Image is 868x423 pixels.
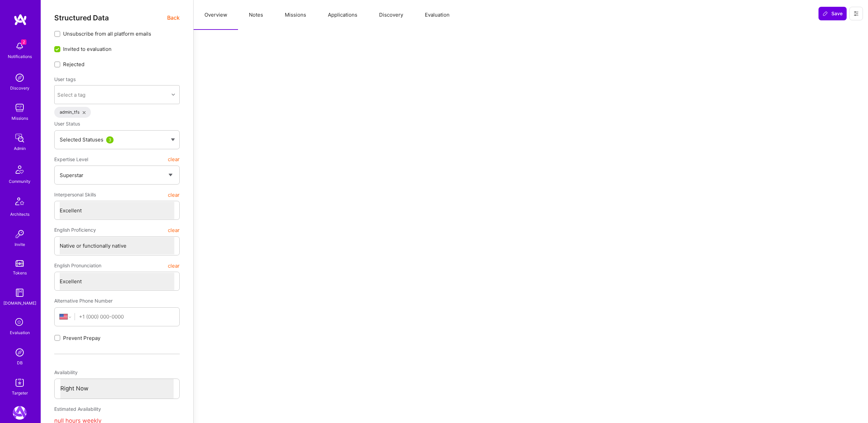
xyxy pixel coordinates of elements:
span: Prevent Prepay [63,334,100,342]
img: Skill Targeter [13,376,26,389]
span: Selected Statuses [60,136,103,143]
img: tokens [16,260,24,267]
img: Invite [13,227,26,241]
button: Save [818,7,847,20]
span: Interpersonal Skills [54,189,96,201]
img: guide book [13,286,26,300]
span: Alternative Phone Number [54,298,113,304]
div: DB [17,359,23,366]
span: Expertise Level [54,153,88,166]
span: English Pronunciation [54,259,101,272]
div: Admin [14,145,26,152]
span: Rejected [63,61,84,68]
img: Architects [12,194,28,211]
div: [DOMAIN_NAME] [3,300,36,307]
label: User tags [54,76,76,82]
div: admin_tfs [54,107,91,118]
button: clear [168,259,180,272]
img: admin teamwork [13,131,26,145]
img: teamwork [13,101,26,115]
img: Admin Search [13,346,26,359]
div: Community [9,178,31,185]
div: Availability [54,366,180,379]
i: icon Close [83,111,85,114]
div: Invite [15,241,25,248]
img: discovery [13,71,26,84]
div: 3 [106,136,114,143]
button: clear [168,224,180,236]
div: Select a tag [57,91,85,98]
span: Invited to evaluation [63,45,112,53]
span: English Proficiency [54,224,96,236]
img: caret [171,138,175,141]
img: bell [13,39,26,53]
div: Targeter [12,389,28,397]
a: A.Team: Leading A.Team's Marketing & DemandGen [11,406,28,420]
div: Tokens [13,269,27,276]
i: icon Chevron [172,93,175,96]
div: Missions [12,115,28,122]
i: icon SelectionTeam [13,316,26,329]
button: clear [168,153,180,166]
span: Structured Data [54,14,109,22]
img: logo [14,14,27,26]
button: clear [168,189,180,201]
img: A.Team: Leading A.Team's Marketing & DemandGen [13,406,26,420]
span: Unsubscribe from all platform emails [63,30,151,37]
div: Architects [10,211,29,218]
span: Back [167,14,180,22]
div: Estimated Availability [54,403,180,415]
input: +1 (000) 000-0000 [79,308,174,325]
span: Save [823,10,843,17]
img: Community [12,161,28,178]
span: User Status [54,121,80,127]
span: 2 [21,39,26,45]
div: Evaluation [10,329,30,336]
div: Discovery [10,84,29,92]
div: Notifications [8,53,32,60]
